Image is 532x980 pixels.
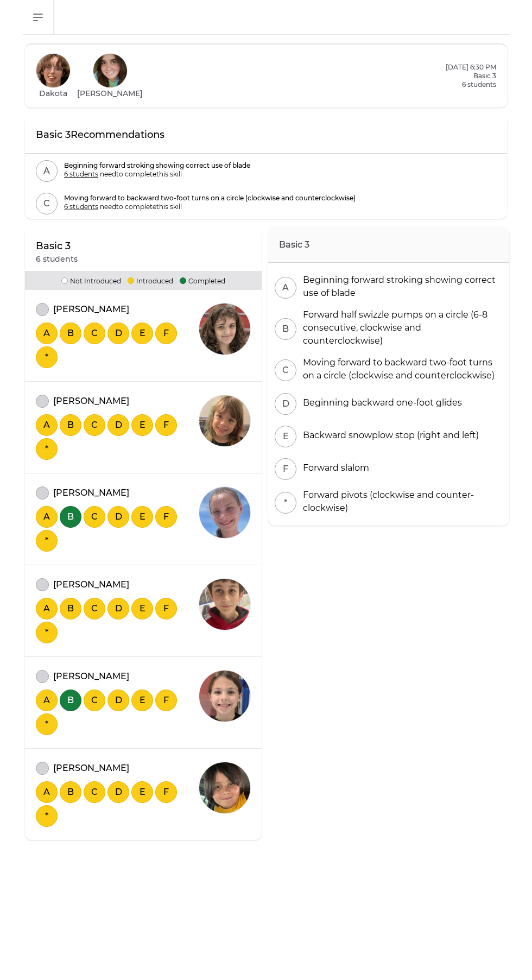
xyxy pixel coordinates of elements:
[84,690,105,711] button: C
[446,80,496,89] p: 6 students
[299,429,479,442] div: Backward snowplow stop (right and left)
[84,506,105,528] button: C
[275,359,296,381] button: C
[107,598,129,619] button: D
[53,395,129,408] p: [PERSON_NAME]
[36,690,58,711] button: A
[107,323,129,344] button: D
[128,275,173,286] p: Introduced
[53,578,129,591] p: [PERSON_NAME]
[299,461,369,475] div: Forward slalom
[36,781,58,803] button: A
[60,690,81,711] button: B
[36,506,58,528] button: A
[107,781,129,803] button: D
[299,489,503,515] div: Forward pivots (clockwise and counter-clockwise)
[64,161,250,170] p: Beginning forward stroking showing correct use of blade
[84,598,105,619] button: C
[131,598,153,619] button: E
[155,506,177,528] button: F
[155,323,177,344] button: F
[36,254,78,264] p: 6 students
[131,690,153,711] button: E
[36,238,78,254] p: Basic 3
[155,414,177,436] button: F
[180,275,225,286] p: Completed
[84,414,105,436] button: C
[77,88,143,99] h1: [PERSON_NAME]
[36,193,58,214] button: C
[131,323,153,344] button: E
[53,670,129,683] p: [PERSON_NAME]
[60,506,81,528] button: B
[36,598,58,619] button: A
[61,275,121,286] p: Not Introduced
[299,308,503,347] div: Forward half swizzle pumps on a circle (6-8 consecutive, clockwise and counterclockwise)
[64,170,98,178] span: 6 students
[64,194,356,203] p: Moving forward to backward two-foot turns on a circle (clockwise and counterclockwise)
[155,598,177,619] button: F
[36,395,49,408] button: attendance
[275,318,296,340] button: B
[275,277,296,299] button: A
[64,170,250,179] p: need to complete this skill
[64,203,356,211] p: need to complete this skill
[64,203,98,211] span: 6 students
[84,781,105,803] button: C
[131,781,153,803] button: E
[275,393,296,415] button: D
[36,323,58,344] button: A
[299,356,503,382] div: Moving forward to backward two-foot turns on a circle (clockwise and counterclockwise)
[275,426,296,447] button: E
[36,486,49,500] button: attendance
[107,506,129,528] button: D
[84,323,105,344] button: C
[60,781,81,803] button: B
[299,274,503,300] div: Beginning forward stroking showing correct use of blade
[36,160,58,182] button: A
[36,127,164,142] p: Basic 3 Recommendations
[53,486,129,500] p: [PERSON_NAME]
[60,598,81,619] button: B
[53,762,129,775] p: [PERSON_NAME]
[268,227,509,263] h2: Basic 3
[53,303,129,316] p: [PERSON_NAME]
[155,781,177,803] button: F
[36,762,49,775] button: attendance
[36,578,49,591] button: attendance
[36,303,49,316] button: attendance
[131,506,153,528] button: E
[39,88,67,99] h1: Dakota
[275,458,296,480] button: F
[131,414,153,436] button: E
[446,72,496,80] h2: Basic 3
[60,323,81,344] button: B
[36,670,49,683] button: attendance
[36,414,58,436] button: A
[60,414,81,436] button: B
[107,690,129,711] button: D
[155,690,177,711] button: F
[446,63,496,72] h2: [DATE] 6:30 PM
[299,396,462,409] div: Beginning backward one-foot glides
[107,414,129,436] button: D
